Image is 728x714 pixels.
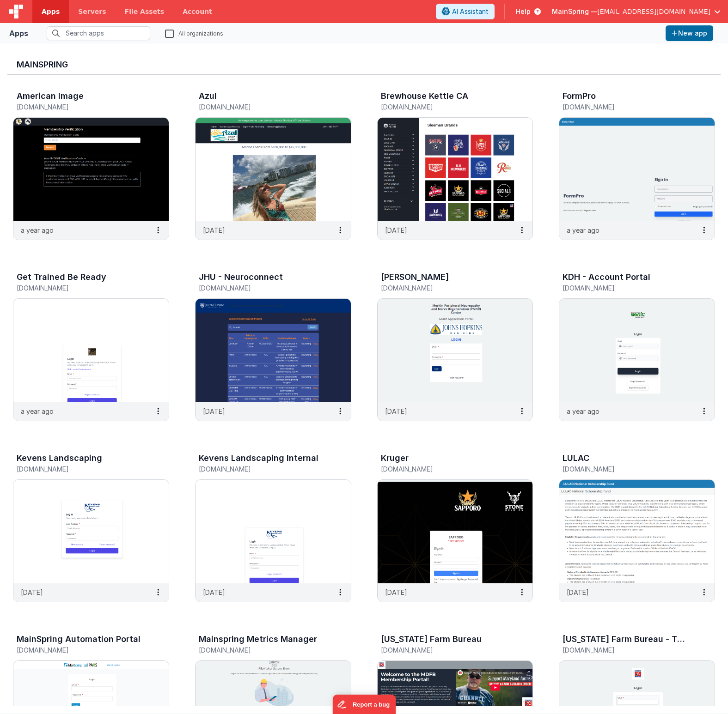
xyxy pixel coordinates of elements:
p: [DATE] [385,406,407,416]
h5: [DOMAIN_NAME] [381,466,510,472]
button: MainSpring — [EMAIL_ADDRESS][DOMAIN_NAME] [552,7,721,16]
h3: [US_STATE] Farm Bureau - The Grain Bin [563,635,689,644]
h3: LULAC [563,454,589,463]
label: All organizations [165,29,223,37]
h3: Brewhouse Kettle CA [381,91,468,101]
h5: [DOMAIN_NAME] [563,284,692,291]
button: New app [666,25,713,41]
h3: FormPro [563,91,596,101]
p: [DATE] [21,587,43,597]
p: a year ago [567,225,600,235]
h3: [US_STATE] Farm Bureau [381,635,482,644]
h5: [DOMAIN_NAME] [17,647,146,653]
h3: MainSpring Automation Portal [17,635,141,644]
p: a year ago [567,406,600,416]
h3: Get Trained Be Ready [17,272,106,282]
button: AI Assistant [436,4,495,19]
span: [EMAIL_ADDRESS][DOMAIN_NAME] [597,7,710,16]
span: Servers [78,7,106,16]
h5: [DOMAIN_NAME] [17,103,146,110]
h3: [PERSON_NAME] [381,272,449,282]
h5: [DOMAIN_NAME] [17,466,146,472]
h5: [DOMAIN_NAME] [381,103,510,110]
h3: Mainspring Metrics Manager [199,635,317,644]
h3: American Image [17,91,84,101]
h5: [DOMAIN_NAME] [199,466,328,472]
span: MainSpring — [552,7,597,16]
h5: [DOMAIN_NAME] [17,284,146,291]
h3: Kruger [381,454,409,463]
h3: Kevens Landscaping Internal [199,454,318,463]
h3: JHU - Neuroconnect [199,272,283,282]
p: [DATE] [203,406,225,416]
p: a year ago [21,406,54,416]
h3: Kevens Landscaping [17,454,102,463]
p: [DATE] [385,225,407,235]
h5: [DOMAIN_NAME] [381,284,510,291]
span: Apps [42,7,60,16]
h3: KDH - Account Portal [563,272,650,282]
div: Apps [9,28,28,39]
h5: [DOMAIN_NAME] [199,284,328,291]
p: [DATE] [203,587,225,597]
h5: [DOMAIN_NAME] [563,103,692,110]
h5: [DOMAIN_NAME] [563,647,692,653]
iframe: Marker.io feedback button [332,695,396,714]
p: [DATE] [203,225,225,235]
span: Help [516,7,531,16]
h5: [DOMAIN_NAME] [563,466,692,472]
h5: [DOMAIN_NAME] [199,103,328,110]
input: Search apps [47,26,150,40]
p: [DATE] [567,587,589,597]
h3: MainSpring [17,60,711,69]
span: AI Assistant [452,7,489,16]
p: a year ago [21,225,54,235]
p: [DATE] [385,587,407,597]
h3: Azul [199,91,217,101]
h5: [DOMAIN_NAME] [381,647,510,653]
span: File Assets [125,7,165,16]
h5: [DOMAIN_NAME] [199,647,328,653]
